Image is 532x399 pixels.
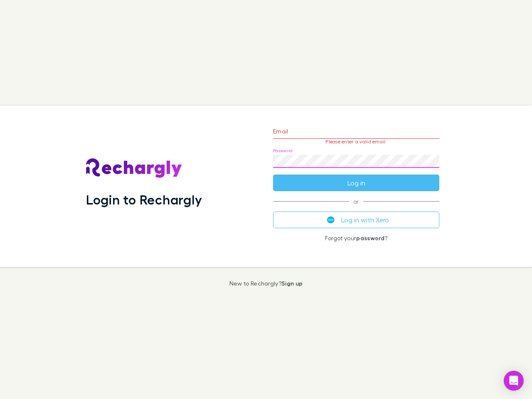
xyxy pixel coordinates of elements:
[273,139,439,145] p: Please enter a valid email.
[356,234,384,241] a: password
[86,158,182,178] img: Rechargly's Logo
[273,235,439,241] p: Forgot your ?
[273,175,439,191] button: Log in
[327,216,335,224] img: Xero's logo
[229,280,303,287] p: New to Rechargly?
[86,192,202,207] h1: Login to Rechargly
[504,371,524,391] div: Open Intercom Messenger
[281,280,303,287] a: Sign up
[273,148,293,154] label: Password
[273,212,439,228] button: Log in with Xero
